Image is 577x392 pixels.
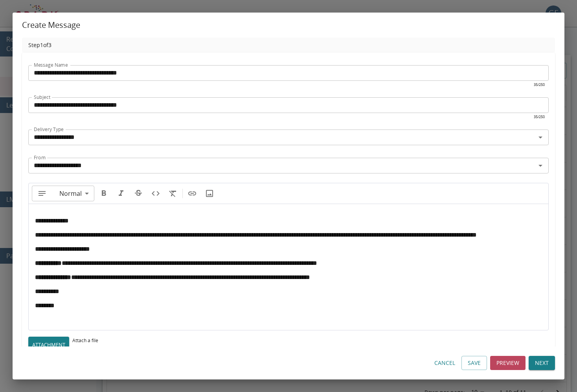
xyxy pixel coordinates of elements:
button: Next [529,356,555,370]
button: Format italics [113,186,129,201]
button: Format strikethrough [130,186,146,201]
label: Message Name [34,62,68,68]
label: From [34,154,46,161]
button: Insert image [202,186,217,201]
h2: Create Message [13,13,564,38]
div: Formatting Options [32,186,94,201]
button: Format bold [96,186,112,201]
button: Open [535,132,546,143]
label: ATTACHMENT [28,337,69,354]
button: Cancel [431,356,458,370]
button: Preview [490,356,526,370]
div: Attach a file Maximum file size - 1MB. [72,337,127,352]
button: Clear formatting [165,186,181,201]
button: Insert code [148,186,164,201]
label: Delivery Type [34,126,64,133]
h6: Step 1 of 3 [28,41,549,49]
button: Insert link [184,186,200,201]
label: Subject [34,94,50,100]
button: Save [461,356,487,370]
span: Normal [59,189,82,198]
button: Open [535,160,546,171]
